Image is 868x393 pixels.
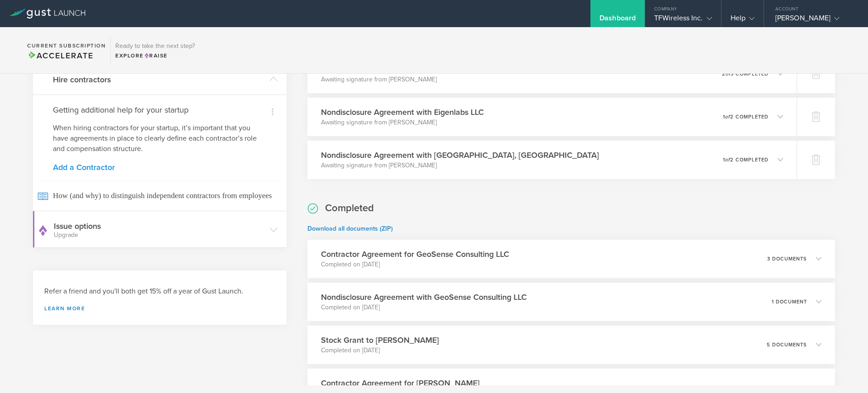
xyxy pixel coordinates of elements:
h3: Nondisclosure Agreement with [GEOGRAPHIC_DATA], [GEOGRAPHIC_DATA] [321,149,599,161]
h3: Ready to take the next step? [115,43,195,49]
div: Explore [115,52,195,60]
iframe: Chat Widget [823,350,868,393]
div: Help [731,14,755,27]
span: How (and why) to distinguish independent contractors from employees [38,180,282,211]
div: [PERSON_NAME] [775,14,852,27]
p: When hiring contractors for your startup, it’s important that you have agreements in place to cle... [53,123,267,154]
p: Awaiting signature from [PERSON_NAME] [321,161,599,170]
p: Awaiting signature from [PERSON_NAME] [321,75,468,84]
p: 1 2 completed [723,114,769,119]
p: Awaiting signature from [PERSON_NAME] [321,118,484,127]
p: Completed on [DATE] [321,260,509,269]
p: 1 document [772,299,807,304]
h3: Hire contractors [53,74,265,85]
p: Completed on [DATE] [321,346,439,355]
small: Upgrade [54,232,265,238]
h4: Getting additional help for your startup [53,104,267,116]
a: How (and why) to distinguish independent contractors from employees [33,180,287,211]
a: Add a Contractor [53,163,267,171]
h3: Nondisclosure Agreement with Eigenlabs LLC [321,106,484,118]
em: of [725,114,730,120]
h3: Issue options [54,220,265,238]
span: Raise [144,52,168,59]
a: Learn more [44,306,275,311]
em: of [725,157,730,163]
h3: Refer a friend and you'll both get 15% off a year of Gust Launch. [44,286,275,297]
span: Accelerate [27,51,93,61]
p: 3 documents [767,256,807,261]
em: of [726,71,731,77]
p: 5 documents [767,342,807,347]
div: TFWireless Inc. [654,14,712,27]
p: 2 3 completed [722,71,769,76]
h3: Contractor Agreement for [PERSON_NAME] [321,377,480,389]
h2: Current Subscription [27,43,106,48]
h3: Stock Grant to [PERSON_NAME] [321,334,439,346]
a: Download all documents (ZIP) [307,225,393,232]
h3: Contractor Agreement for GeoSense Consulting LLC [321,248,509,260]
div: Ready to take the next step?ExploreRaise [110,36,199,64]
h2: Completed [325,202,374,215]
p: 1 2 completed [723,157,769,162]
h3: Nondisclosure Agreement with GeoSense Consulting LLC [321,291,527,303]
p: Completed on [DATE] [321,303,527,312]
p: 3 documents [767,385,807,390]
div: Dashboard [599,14,636,27]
